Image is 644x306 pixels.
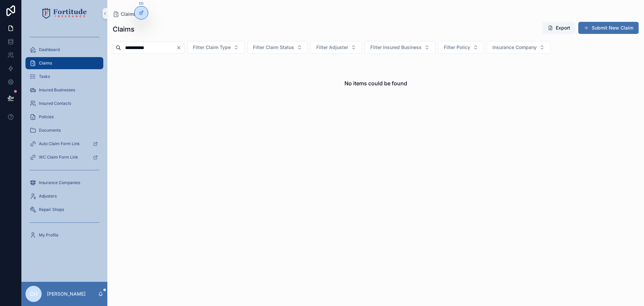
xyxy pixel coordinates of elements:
a: My Profile [25,229,103,241]
span: Insured Businesses [39,87,75,93]
a: Repair Shops [25,204,103,216]
button: Select Button [187,41,245,54]
span: Claims [39,60,52,66]
button: Export [542,22,576,34]
span: Claims [121,11,136,17]
span: Policies [39,114,54,120]
button: Select Button [438,41,484,54]
span: Insured Contacts [39,101,71,106]
span: Auto Claim Form Link [39,141,80,146]
span: Filter Insured Business [370,44,422,51]
button: Clear [176,45,184,50]
span: Tasks [39,74,50,79]
span: Insurance Company [492,44,537,51]
span: Insurance Companies [39,180,80,185]
div: scrollable content [21,27,107,250]
span: CH [30,290,38,298]
span: My Profile [39,232,58,238]
p: [PERSON_NAME] [47,291,86,297]
span: WC Claim Form Link [39,155,78,160]
span: Filter Adjuster [316,44,348,51]
button: Select Button [247,41,308,54]
button: Submit New Claim [578,22,639,34]
span: Adjusters [39,193,57,199]
span: Filter Claim Type [193,44,231,51]
button: Select Button [487,41,550,54]
a: Insured Contacts [25,97,103,110]
a: Auto Claim Form Link [25,138,103,150]
span: Repair Shops [39,207,64,212]
a: Policies [25,111,103,123]
button: Select Button [311,41,362,54]
a: Insured Businesses [25,84,103,96]
a: Claims [25,57,103,69]
a: WC Claim Form Link [25,151,103,163]
h2: No items could be found [344,79,407,87]
button: Select Button [365,41,435,54]
span: Documents [39,128,61,133]
a: Claims [113,11,136,17]
span: Filter Policy [444,44,470,51]
a: Documents [25,124,103,136]
img: App logo [42,8,87,19]
a: Dashboard [25,44,103,56]
a: Insurance Companies [25,177,103,189]
span: Filter Claim Status [253,44,294,51]
h1: Claims [113,25,135,34]
span: Dashboard [39,47,60,52]
a: Adjusters [25,190,103,202]
a: Tasks [25,71,103,83]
